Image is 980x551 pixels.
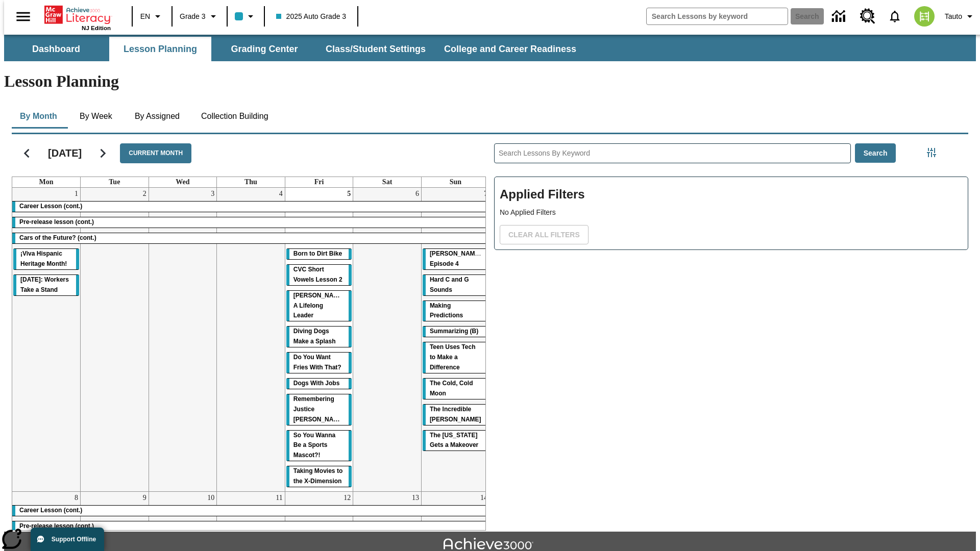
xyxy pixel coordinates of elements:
[430,276,469,293] span: Hard C and G Sounds
[317,37,434,61] button: Class/Student Settings
[213,37,315,61] button: Grading Center
[908,3,941,30] button: Select a new avatar
[881,3,908,30] a: Notifications
[293,266,342,283] span: CVC Short Vowels Lesson 2
[31,528,104,551] button: Support Offline
[19,218,94,226] span: Pre-release lesson (cont.)
[136,7,168,26] button: Language: EN, Select a language
[82,25,111,31] span: NJ Edition
[286,353,352,373] div: Do You Want Fries With That?
[423,301,488,321] div: Making Predictions
[941,7,980,26] button: Profile/Settings
[5,37,107,61] button: Dashboard
[13,249,79,269] div: ¡Viva Hispanic Heritage Month!
[12,104,65,129] button: By Month
[90,140,116,166] button: Next
[286,327,352,347] div: Diving Dogs Make a Splash
[421,188,489,492] td: September 7, 2025
[293,467,342,485] span: Taking Movies to the X-Dimension
[423,327,488,337] div: Summarizing (B)
[48,147,82,159] h2: [DATE]
[286,466,352,487] div: Taking Movies to the X-Dimension
[12,233,489,243] div: Cars of the Future? (cont.)
[242,177,259,187] a: Thursday
[4,37,585,61] div: SubNavbar
[495,144,850,163] input: Search Lessons By Keyword
[436,37,584,61] button: College and Career Readiness
[293,250,342,257] span: Born to Dirt Bike
[4,130,486,531] div: Calendar
[37,177,56,187] a: Monday
[13,275,79,295] div: Labor Day: Workers Take a Stand
[380,177,394,187] a: Saturday
[293,328,336,345] span: Diving Dogs Make a Splash
[647,8,788,24] input: search field
[217,188,285,492] td: September 4, 2025
[141,492,149,504] a: September 9, 2025
[494,177,968,250] div: Applied Filters
[72,492,80,504] a: September 8, 2025
[193,104,277,129] button: Collection Building
[430,380,473,397] span: The Cold, Cold Moon
[921,142,942,163] button: Filters Side menu
[293,380,340,387] span: Dogs With Jobs
[423,342,488,373] div: Teen Uses Tech to Make a Difference
[448,177,463,187] a: Sunday
[20,276,69,293] span: Labor Day: Workers Take a Stand
[945,11,962,22] span: Tauto
[4,72,976,91] h1: Lesson Planning
[231,7,261,26] button: Class color is light blue. Change class color
[423,405,488,425] div: The Incredible Kellee Edwards
[4,35,976,61] div: SubNavbar
[286,431,352,461] div: So You Wanna Be a Sports Mascot?!
[286,265,352,285] div: CVC Short Vowels Lesson 2
[293,292,347,319] span: Dianne Feinstein: A Lifelong Leader
[482,188,489,200] a: September 7, 2025
[430,302,463,319] span: Making Predictions
[914,6,935,27] img: avatar image
[205,492,216,504] a: September 10, 2025
[423,379,488,399] div: The Cold, Cold Moon
[107,177,122,187] a: Tuesday
[430,406,481,423] span: The Incredible Kellee Edwards
[285,188,353,492] td: September 5, 2025
[14,140,40,166] button: Previous
[286,249,352,259] div: Born to Dirt Bike
[19,203,82,210] span: Career Lesson (cont.)
[81,188,149,492] td: September 2, 2025
[854,3,881,30] a: Resource Center, Will open in new tab
[286,394,352,425] div: Remembering Justice O'Connor
[430,432,478,449] span: The Missouri Gets a Makeover
[277,188,285,200] a: September 4, 2025
[8,2,38,32] button: Open side menu
[176,7,224,26] button: Grade: Grade 3, Select a grade
[127,104,188,129] button: By Assigned
[500,182,963,207] h2: Applied Filters
[180,11,206,22] span: Grade 3
[120,143,191,163] button: Current Month
[353,188,422,492] td: September 6, 2025
[423,249,488,269] div: Ella Menopi: Episode 4
[500,207,963,218] p: No Applied Filters
[430,250,483,267] span: Ella Menopi: Episode 4
[109,37,211,61] button: Lesson Planning
[286,379,352,389] div: Dogs With Jobs
[44,5,111,25] a: Home
[430,343,476,371] span: Teen Uses Tech to Make a Difference
[19,522,94,530] span: Pre-release lesson (cont.)
[44,4,111,31] div: Home
[209,188,216,200] a: September 3, 2025
[293,395,345,423] span: Remembering Justice O'Connor
[855,143,896,163] button: Search
[12,217,489,228] div: Pre-release lesson (cont.)
[12,188,81,492] td: September 1, 2025
[19,234,96,241] span: Cars of the Future? (cont.)
[312,177,326,187] a: Friday
[293,432,335,459] span: So You Wanna Be a Sports Mascot?!
[140,11,150,22] span: EN
[149,188,217,492] td: September 3, 2025
[413,188,421,200] a: September 6, 2025
[12,506,489,516] div: Career Lesson (cont.)
[826,3,854,31] a: Data Center
[12,521,489,532] div: Pre-release lesson (cont.)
